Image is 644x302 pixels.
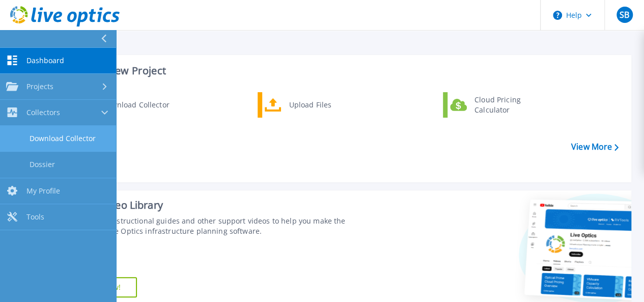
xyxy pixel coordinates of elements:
div: Support Video Library [60,199,362,212]
span: Dashboard [26,56,64,65]
div: Cloud Pricing Calculator [469,95,545,115]
span: SB [620,11,629,19]
span: My Profile [26,186,60,196]
h3: Start a New Project [72,65,618,76]
a: View More [571,142,619,152]
div: Download Collector [97,95,174,115]
div: Find tutorials, instructional guides and other support videos to help you make the most of your L... [60,216,362,236]
a: Upload Files [258,92,362,118]
span: Tools [26,212,44,222]
div: Upload Files [284,95,359,115]
a: Download Collector [72,92,176,118]
span: Collectors [26,108,60,117]
a: Cloud Pricing Calculator [443,92,547,118]
span: Projects [26,82,53,91]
